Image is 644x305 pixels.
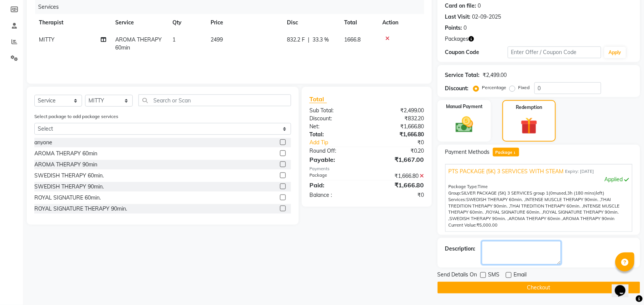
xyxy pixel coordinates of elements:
[449,197,611,209] span: THAI TREDITION THERAPY 90min. ,
[508,46,601,58] input: Enter Offer / Coupon Code
[308,36,309,44] span: |
[450,115,479,135] img: _cash.svg
[486,209,543,215] span: ROYAL SIGNATURE 60min. ,
[282,14,340,31] th: Disc
[446,103,483,110] label: Manual Payment
[304,147,367,155] div: Round Off:
[445,48,508,56] div: Coupon Code
[515,115,543,136] img: _gift.svg
[138,94,291,106] input: Search or Scan
[367,191,430,199] div: ₹0
[367,172,430,180] div: ₹1,666.80
[478,2,481,10] div: 0
[377,139,430,147] div: ₹0
[604,47,626,58] button: Apply
[568,190,596,196] span: 3h (180 mins)
[367,147,430,155] div: ₹0.20
[445,148,490,156] span: Payment Methods
[526,197,601,202] span: INTENSE MUSCLE THERAPY 90min. ,
[445,85,469,93] div: Discount:
[304,139,377,147] a: Add Tip
[211,36,223,43] span: 2499
[304,115,367,123] div: Discount:
[34,205,127,213] div: ROYAL SIGNATURE THERAPY 90min.
[367,107,430,115] div: ₹2,499.00
[309,166,424,172] div: Payments
[462,190,605,196] span: used, left)
[34,172,104,180] div: SWEDISH THERAPY 60min.
[450,216,509,221] span: SWEDISH THERAPY 90min. ,
[493,148,519,156] span: Package
[449,190,462,196] span: Group:
[340,14,378,31] th: Total
[445,2,477,10] div: Card on file:
[304,123,367,131] div: Net:
[367,115,430,123] div: ₹832.20
[445,245,476,253] div: Description:
[367,131,430,139] div: ₹1,666.80
[304,107,367,115] div: Sub Total:
[312,36,329,44] span: 33.3 %
[34,113,118,120] label: Select package to add package services
[612,275,636,297] iframe: chat widget
[445,35,469,43] span: Packages
[206,14,282,31] th: Price
[472,13,501,21] div: 02-09-2025
[309,95,327,103] span: Total
[34,139,52,147] div: anyone
[449,176,629,184] div: Applied
[445,24,462,32] div: Points:
[34,14,111,31] th: Therapist
[549,190,557,196] span: (0m
[462,190,549,196] span: SILVER PACKAGE (5K) 3 SERVICES group 1
[304,191,367,199] div: Balance :
[512,151,517,155] span: 1
[510,203,583,209] span: THAI TREDITION THERAPY 60min. ,
[367,123,430,131] div: ₹1,666.80
[509,216,563,221] span: AROMA THERAPY 60min ,
[478,184,488,189] span: Time
[304,180,367,190] div: Paid:
[34,194,101,202] div: ROYAL SIGNATURE 60min.
[438,271,477,280] span: Send Details On
[565,168,594,175] span: Expiry: [DATE]
[563,216,615,221] span: AROMA THERAPY 90min
[34,183,104,191] div: SWEDISH THERAPY 90min.
[464,24,467,32] div: 0
[516,104,543,111] label: Redemption
[518,84,530,91] label: Fixed
[378,14,424,31] th: Action
[449,184,478,189] span: Package Type:
[172,36,175,43] span: 1
[445,71,480,79] div: Service Total:
[168,14,206,31] th: Qty
[514,271,527,280] span: Email
[304,155,367,164] div: Payable:
[287,36,305,44] span: 832.2 F
[482,84,507,91] label: Percentage
[304,172,367,180] div: Package
[34,161,97,169] div: AROMA THERAPY 90min
[438,282,640,294] button: Checkout
[483,71,507,79] div: ₹2,499.00
[477,222,498,228] span: ₹5,000.00
[304,131,367,139] div: Total:
[111,14,168,31] th: Service
[367,155,430,164] div: ₹1,667.00
[115,36,162,51] span: AROMA THERAPY 60min
[367,180,430,190] div: ₹1,666.80
[467,197,526,202] span: SWEDISH THERAPY 60min. ,
[449,197,467,202] span: Services:
[488,271,500,280] span: SMS
[445,13,471,21] div: Last Visit:
[449,168,564,176] span: PTS PACKAGE (5K) 3 SERVICES WITH STEAM
[34,150,97,158] div: AROMA THERAPY 60min
[449,222,477,228] span: Current Value:
[39,36,55,43] span: MITTY
[344,36,361,43] span: 1666.8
